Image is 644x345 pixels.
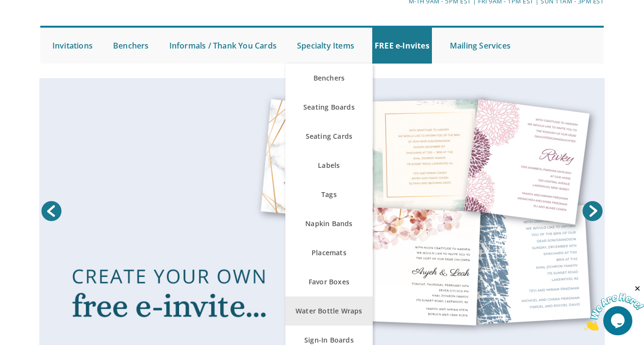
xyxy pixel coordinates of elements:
a: Benchers [111,28,151,64]
a: Napkin Bands [285,209,373,238]
a: Invitations [50,28,95,64]
a: Placemats [285,238,373,267]
a: Labels [285,151,373,180]
a: Informals / Thank You Cards [167,28,279,64]
a: FREE e-Invites [372,28,432,64]
a: Seating Cards [285,122,373,151]
a: Benchers [285,64,373,93]
a: Favor Boxes [285,267,373,296]
a: Tags [285,180,373,209]
a: Water Bottle Wraps [285,296,373,326]
a: Specialty Items [295,28,357,64]
a: Prev [39,199,64,223]
a: Seating Boards [285,93,373,122]
iframe: chat widget [584,284,644,330]
a: Mailing Services [447,28,513,64]
a: Next [580,199,605,223]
